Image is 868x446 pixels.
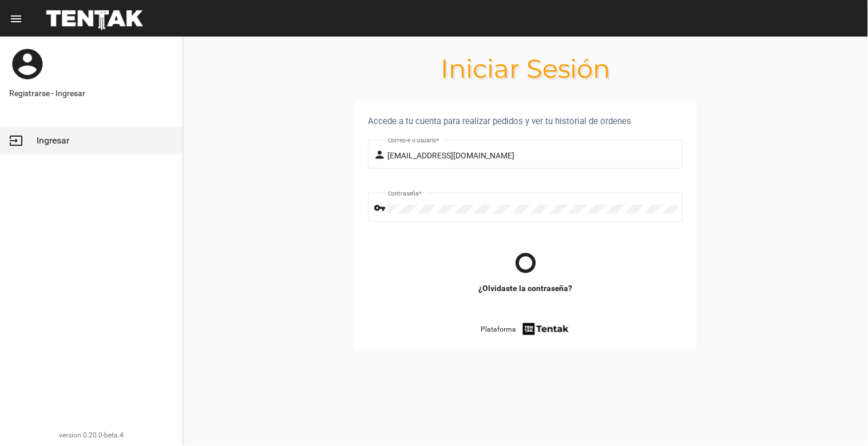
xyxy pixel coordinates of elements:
[9,87,173,99] a: Registrarse - Ingresar
[521,321,570,337] img: tentak-firm.png
[183,59,868,78] h1: Iniciar Sesión
[9,46,46,82] mat-icon: account_circle
[481,321,570,337] a: Plataforma
[374,148,388,162] mat-icon: person
[374,201,388,215] mat-icon: vpn_key
[9,134,23,148] mat-icon: input
[368,114,683,128] div: Accede a tu cuenta para realizar pedidos y ver tu historial de ordenes
[9,429,173,441] div: version 0.20.0-beta.4
[478,282,573,294] a: ¿Olvidaste la contraseña?
[37,135,69,146] span: Ingresar
[481,324,516,335] span: Plataforma
[9,12,23,26] mat-icon: menu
